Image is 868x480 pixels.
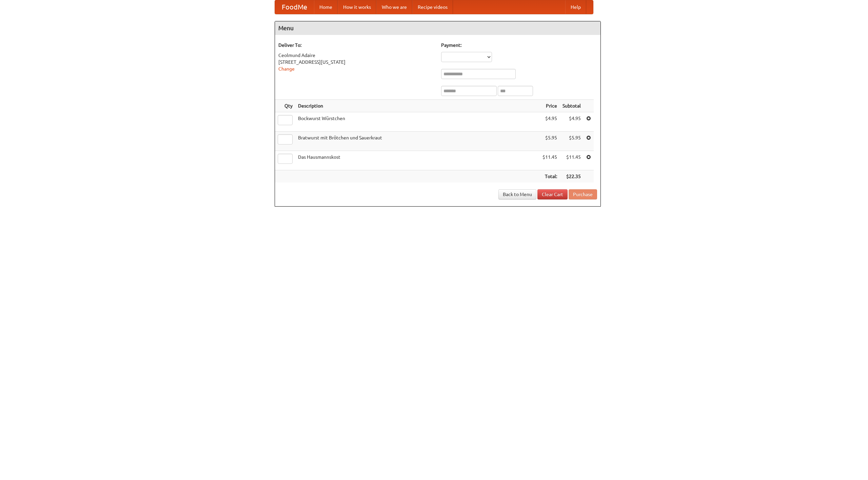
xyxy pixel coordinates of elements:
[540,100,560,112] th: Price
[560,151,584,170] td: $11.45
[295,151,540,170] td: Das Hausmannskost
[560,132,584,151] td: $5.95
[540,170,560,183] th: Total:
[560,170,584,183] th: $22.35
[314,0,338,14] a: Home
[278,42,434,49] h5: Deliver To:
[441,42,597,49] h5: Payment:
[540,151,560,170] td: $11.45
[565,0,586,14] a: Help
[498,189,536,199] a: Back to Menu
[338,0,376,14] a: How it works
[275,0,314,14] a: FoodMe
[278,66,295,72] a: Change
[560,112,584,132] td: $4.95
[295,112,540,132] td: Bockwurst Würstchen
[295,132,540,151] td: Bratwurst mit Brötchen und Sauerkraut
[275,21,600,35] h4: Menu
[569,189,597,199] button: Purchase
[295,100,540,112] th: Description
[376,0,412,14] a: Who we are
[537,189,568,199] a: Clear Cart
[560,100,584,112] th: Subtotal
[540,112,560,132] td: $4.95
[412,0,453,14] a: Recipe videos
[540,132,560,151] td: $5.95
[278,52,434,59] div: Ceolmund Adaire
[278,59,434,65] div: [STREET_ADDRESS][US_STATE]
[275,100,295,112] th: Qty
